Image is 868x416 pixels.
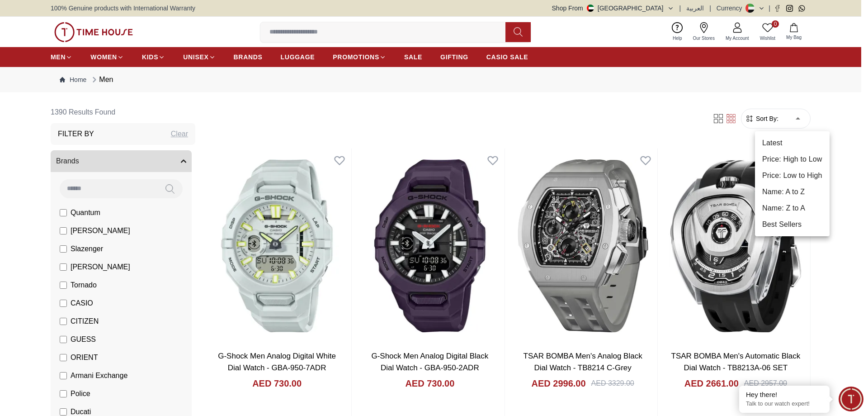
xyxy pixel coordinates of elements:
[746,390,823,399] div: Hey there!
[755,216,830,233] li: Best Sellers
[755,200,830,216] li: Name: Z to A
[755,135,830,151] li: Latest
[839,387,863,411] div: Chat Widget
[755,167,830,184] li: Price: Low to High
[755,151,830,167] li: Price: High to Low
[746,400,823,408] p: Talk to our watch expert!
[755,184,830,200] li: Name: A to Z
